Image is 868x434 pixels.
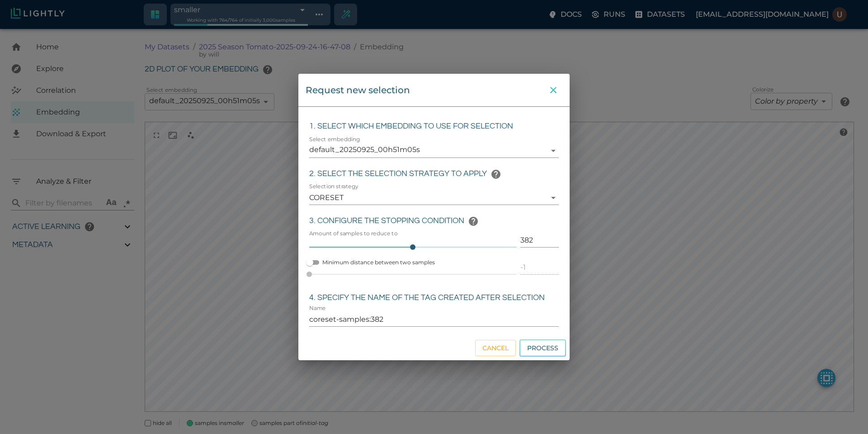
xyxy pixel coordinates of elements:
h6: 3. Configure the stopping condition [309,212,559,230]
label: Name [309,304,326,312]
label: Select embedding [309,135,360,143]
button: close [544,81,562,99]
button: Process [519,339,566,357]
span: default_20250925_00h51m05s [309,145,548,154]
h6: 4. Specify the name of the tag created after selection [309,291,559,305]
label: Amount of samples to reduce to [309,229,465,237]
div: CORESET [309,191,559,205]
h6: 2. Select the selection strategy to apply [309,165,559,183]
div: Request new selection [306,83,410,97]
button: Cancel [475,340,516,357]
button: help [464,212,482,230]
button: help [487,165,505,183]
div: default_20250925_00h51m05s [309,143,559,158]
span: Minimum distance between two samples [322,258,435,267]
label: Selection strategy [309,182,359,190]
h6: 1. Select which embedding to use for selection [309,119,559,134]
